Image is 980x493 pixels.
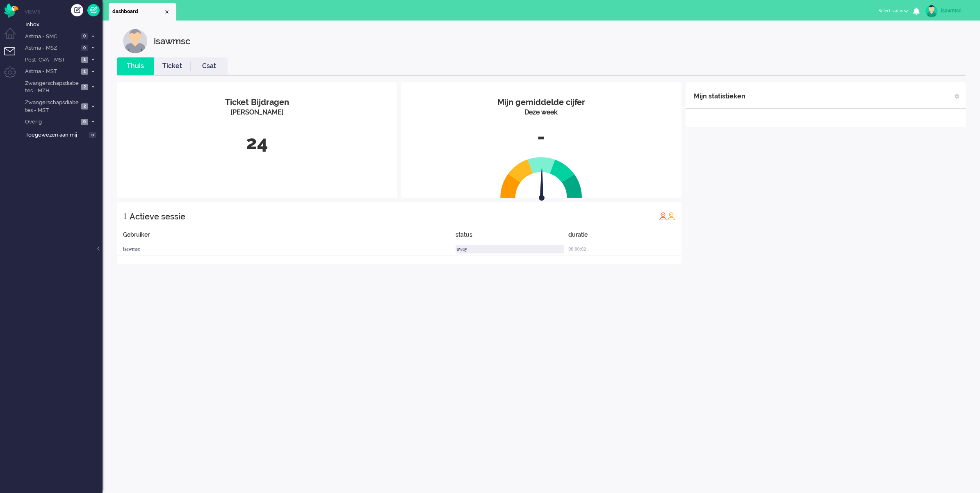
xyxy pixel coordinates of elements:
[81,84,88,90] span: 2
[24,118,78,126] span: Overig
[117,231,456,243] div: Gebruiker
[568,231,681,243] div: duratie
[81,45,88,51] span: 0
[25,21,103,29] span: Inbox
[24,56,79,64] span: Post-CVA - MST
[4,5,18,11] a: Omnidesk
[123,29,148,53] img: customer.svg
[89,132,96,138] span: 0
[130,208,185,225] div: Actieve sessie
[500,157,582,198] img: semi_circle.svg
[25,8,103,15] li: Views
[941,7,972,15] div: isawmsc
[4,47,23,66] li: Tickets menu
[81,119,88,125] span: 6
[667,212,675,220] img: profile_orange.svg
[81,33,88,39] span: 0
[659,212,667,220] img: profile_red.svg
[924,5,972,17] a: isawmsc
[71,4,83,16] div: Creëer ticket
[154,57,191,75] li: Ticket
[154,29,190,53] div: isawmsc
[873,2,913,21] li: Select status
[456,231,568,243] div: status
[456,245,564,253] div: away
[109,3,176,21] li: Dashboard
[24,20,103,29] a: Inbox
[4,66,23,85] li: Admin menu
[925,5,938,17] img: avatar
[117,62,154,71] a: Thuis
[81,68,88,75] span: 1
[123,130,391,157] div: 24
[24,80,79,95] span: Zwangerschapsdiabetes - MZH
[878,8,903,14] span: Select status
[81,57,88,63] span: 1
[117,243,456,256] div: isawmsc
[524,167,559,203] img: arrow.svg
[191,57,228,75] li: Csat
[4,28,23,46] li: Dashboard menu
[24,68,79,75] span: Astma - MST
[4,3,18,18] img: flow_omnibird.svg
[112,8,164,15] span: dashboard
[407,108,675,117] div: Deze week
[24,44,78,52] span: Astma - MSZ
[873,5,913,17] button: Select status
[568,243,681,256] div: 00:00:02
[407,123,675,151] div: -
[117,57,154,75] li: Thuis
[25,131,87,139] span: Toegewezen aan mij
[191,62,228,71] a: Csat
[123,208,127,224] div: 1
[123,108,391,117] div: [PERSON_NAME]
[87,4,100,16] a: Quick Ticket
[24,33,78,41] span: Astma - SMC
[24,99,79,114] span: Zwangerschapsdiabetes - MST
[164,9,170,15] div: Close tab
[24,130,103,139] a: Toegewezen aan mij 0
[154,62,191,71] a: Ticket
[123,96,391,108] div: Ticket Bijdragen
[407,96,675,108] div: Mijn gemiddelde cijfer
[694,88,745,105] div: Mijn statistieken
[81,103,88,110] span: 2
